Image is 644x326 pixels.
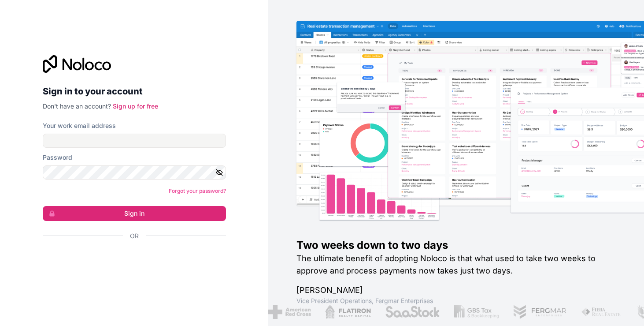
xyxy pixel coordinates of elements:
img: /assets/flatiron-C8eUkumj.png [317,305,363,319]
h1: [PERSON_NAME] [296,284,616,296]
img: /assets/fergmar-CudnrXN5.png [505,305,559,319]
label: Your work email address [43,121,116,130]
input: Password [43,165,226,180]
img: /assets/gbstax-C-GtDUiK.png [446,305,491,319]
h2: The ultimate benefit of adopting Noloco is that what used to take two weeks to approve and proces... [296,252,616,277]
a: Sign up for free [113,102,158,110]
input: Email address [43,134,226,148]
img: /assets/fiera-fwj2N5v4.png [573,305,614,319]
button: Sign in [43,206,226,221]
a: Forgot your password? [169,187,226,194]
img: /assets/saastock-C6Zbiodz.png [377,305,432,319]
h1: Two weeks down to two days [296,238,616,252]
span: Or [130,232,139,240]
img: /assets/american-red-cross-BAupjrZR.png [260,305,303,319]
h2: Sign in to your account [43,83,226,99]
span: Don't have an account? [43,102,111,110]
label: Password [43,153,72,162]
h1: Vice President Operations , Fergmar Enterprises [296,296,616,305]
